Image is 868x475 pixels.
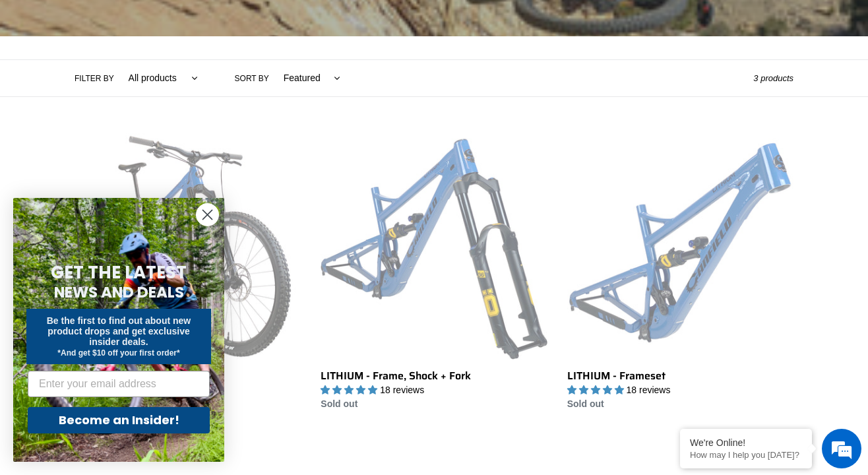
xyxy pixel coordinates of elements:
[75,73,114,84] label: Filter by
[47,315,191,347] span: Be the first to find out about new product drops and get exclusive insider deals.
[51,261,187,284] span: GET THE LATEST
[57,348,179,358] span: *And get $10 off your first order*
[54,282,184,303] span: NEWS AND DEALS
[28,371,210,397] input: Enter your email address
[28,407,210,433] button: Become an Insider!
[690,437,802,448] div: We're Online!
[235,73,269,84] label: Sort by
[196,203,219,226] button: Close dialog
[753,73,793,83] span: 3 products
[690,450,802,460] p: How may I help you today?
